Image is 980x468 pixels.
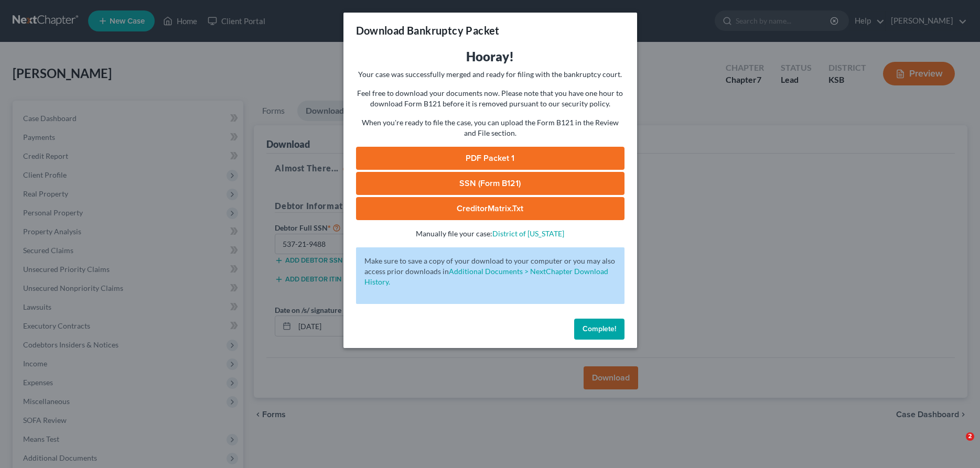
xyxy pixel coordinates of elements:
p: When you're ready to file the case, you can upload the Form B121 in the Review and File section. [356,117,624,138]
a: CreditorMatrix.txt [356,197,624,220]
button: Complete! [574,319,624,340]
p: Manually file your case: [356,228,624,239]
span: 2 [966,432,974,441]
a: SSN (Form B121) [356,172,624,195]
p: Feel free to download your documents now. Please note that you have one hour to download Form B12... [356,88,624,109]
a: District of [US_STATE] [492,229,564,238]
h3: Hooray! [356,48,624,65]
iframe: Intercom live chat [944,432,970,458]
span: Complete! [583,324,616,333]
h3: Download Bankruptcy Packet [356,23,500,38]
a: Additional Documents > NextChapter Download History. [364,267,608,286]
a: PDF Packet 1 [356,147,624,170]
p: Make sure to save a copy of your download to your computer or you may also access prior downloads in [364,256,616,287]
p: Your case was successfully merged and ready for filing with the bankruptcy court. [356,69,624,80]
